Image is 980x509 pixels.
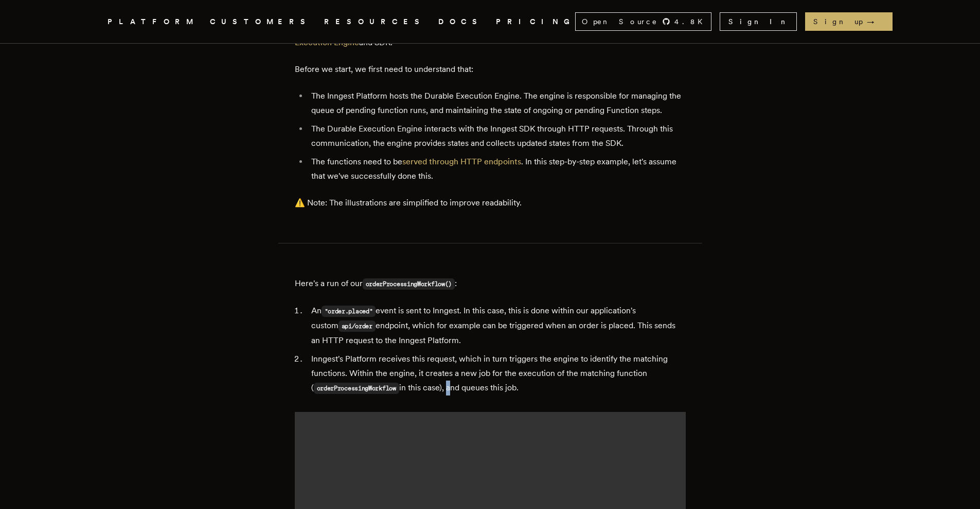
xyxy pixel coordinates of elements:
[322,306,376,317] code: "order.placed"
[308,352,686,395] li: Inngest's Platform receives this request, which in turn triggers the engine to identify the match...
[210,15,312,28] a: CUSTOMERS
[308,122,686,150] li: The Durable Execution Engine interacts with the Inngest SDK through HTTP requests. Through this c...
[308,155,686,183] li: The functions need to be . In this step-by-step example, let's assume that we've successfully don...
[438,15,484,28] a: DOCS
[324,15,426,28] button: RESOURCES
[295,62,686,77] p: Before we start, we first need to understand that:
[867,16,884,27] span: →
[363,278,455,290] code: orderProcessingWorkflow()
[295,23,673,47] a: Durable Execution Engine
[308,304,686,348] li: An event is sent to Inngest. In this case, this is done within our application's custom endpoint,...
[338,321,376,332] code: api/order
[295,196,686,210] p: ⚠️ Note: The illustrations are simplified to improve readability.
[496,15,575,28] a: PRICING
[674,16,709,27] span: 4.8 K
[582,16,658,27] span: Open Source
[308,89,686,118] li: The Inngest Platform hosts the Durable Execution Engine. The engine is responsible for managing t...
[805,12,893,31] a: Sign up
[720,12,797,31] a: Sign In
[402,157,521,166] a: served through HTTP endpoints
[108,15,198,28] button: PLATFORM
[295,276,686,291] p: Here's a run of our :
[314,383,399,394] code: orderProcessingWorkflow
